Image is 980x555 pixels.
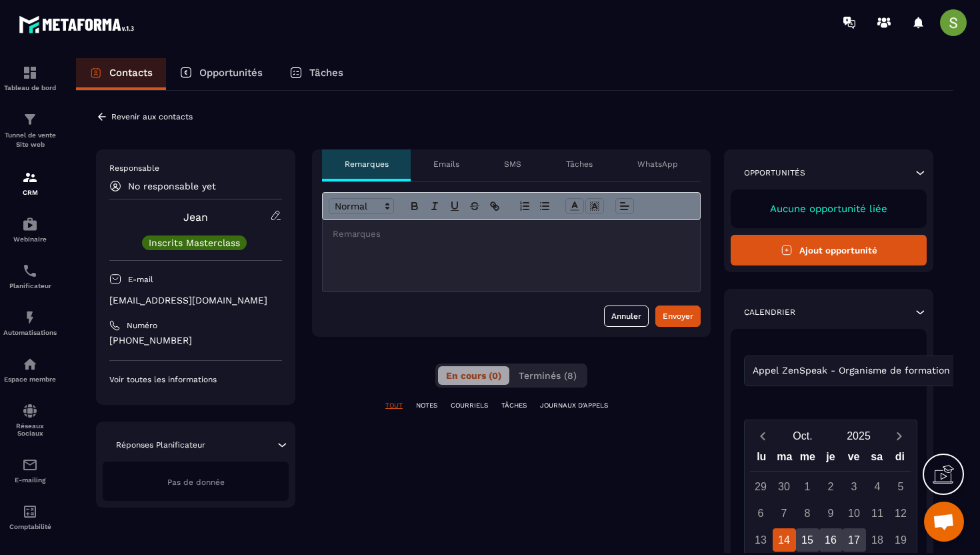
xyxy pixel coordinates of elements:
span: En cours (0) [446,370,501,381]
p: CRM [3,189,57,196]
p: Inscrits Masterclass [149,238,240,247]
div: ve [842,448,865,471]
div: 13 [749,528,773,552]
button: Open months overlay [775,424,831,448]
div: 11 [866,502,889,525]
span: Pas de donnée [167,478,225,487]
a: Contacts [76,58,166,90]
p: Voir toutes les informations [109,374,282,385]
div: Envoyer [663,310,693,323]
p: Espace membre [3,376,57,383]
a: accountantaccountantComptabilité [3,494,57,540]
p: Responsable [109,163,282,173]
a: schedulerschedulerPlanificateur [3,253,57,300]
input: Search for option [953,364,963,378]
p: [EMAIL_ADDRESS][DOMAIN_NAME] [109,294,282,307]
button: Terminés (8) [511,366,585,385]
p: Emails [433,159,459,169]
div: ma [773,448,797,471]
p: SMS [504,159,521,169]
span: Appel ZenSpeak - Organisme de formation [749,364,953,378]
div: 19 [889,528,913,552]
p: E-mail [128,274,153,285]
img: scheduler [22,263,38,279]
div: 1 [796,475,819,498]
button: Next month [887,427,911,445]
button: Envoyer [655,306,701,327]
div: 15 [796,528,819,552]
p: COURRIELS [451,401,488,410]
span: Terminés (8) [519,370,577,381]
div: sa [865,448,889,471]
p: Aucune opportunité liée [744,203,913,215]
div: 29 [749,475,773,498]
div: 17 [843,528,866,552]
div: 10 [843,502,866,525]
p: [PHONE_NUMBER] [109,334,282,347]
p: WhatsApp [637,159,678,169]
p: Réponses Planificateur [116,440,205,450]
p: JOURNAUX D'APPELS [540,401,608,410]
p: Remarques [345,159,389,169]
a: automationsautomationsEspace membre [3,346,57,393]
img: formation [22,169,38,185]
div: me [796,448,819,471]
p: Tâches [309,67,343,79]
a: formationformationTunnel de vente Site web [3,101,57,159]
img: logo [19,12,139,37]
div: Ouvrir le chat [924,502,964,542]
button: En cours (0) [438,366,509,385]
p: Revenir aux contacts [111,112,193,121]
p: Opportunités [744,167,805,178]
p: NOTES [416,401,437,410]
div: 9 [819,502,843,525]
a: social-networksocial-networkRéseaux Sociaux [3,393,57,447]
div: 30 [773,475,796,498]
a: formationformationTableau de bord [3,55,57,101]
p: Opportunités [199,67,263,79]
p: Tableau de bord [3,84,57,91]
div: je [819,448,843,471]
a: automationsautomationsWebinaire [3,206,57,253]
p: Webinaire [3,235,57,243]
div: 8 [796,502,819,525]
p: Réseaux Sociaux [3,422,57,437]
p: Comptabilité [3,523,57,530]
p: Calendrier [744,307,795,318]
p: Numéro [127,320,157,331]
div: 18 [866,528,889,552]
div: 7 [773,502,796,525]
div: 16 [819,528,843,552]
img: email [22,457,38,473]
a: emailemailE-mailing [3,447,57,494]
a: Jean [183,211,208,223]
p: E-mailing [3,476,57,484]
div: di [888,448,911,471]
div: 3 [843,475,866,498]
button: Open years overlay [831,424,887,448]
p: Planificateur [3,282,57,290]
img: accountant [22,504,38,520]
img: automations [22,310,38,326]
a: Tâches [276,58,357,90]
button: Annuler [604,306,649,327]
p: Automatisations [3,329,57,336]
div: lu [750,448,773,471]
a: Opportunités [166,58,276,90]
p: TÂCHES [501,401,527,410]
div: 2 [819,475,843,498]
img: automations [22,356,38,372]
a: automationsautomationsAutomatisations [3,300,57,346]
div: 5 [889,475,913,498]
div: 4 [866,475,889,498]
a: formationformationCRM [3,159,57,206]
p: Tunnel de vente Site web [3,131,57,149]
img: formation [22,65,38,81]
div: 12 [889,502,913,525]
button: Ajout opportunité [731,235,927,265]
p: No responsable yet [128,181,216,191]
button: Previous month [750,427,775,445]
div: 6 [749,502,773,525]
img: social-network [22,403,38,419]
p: TOUT [385,401,403,410]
